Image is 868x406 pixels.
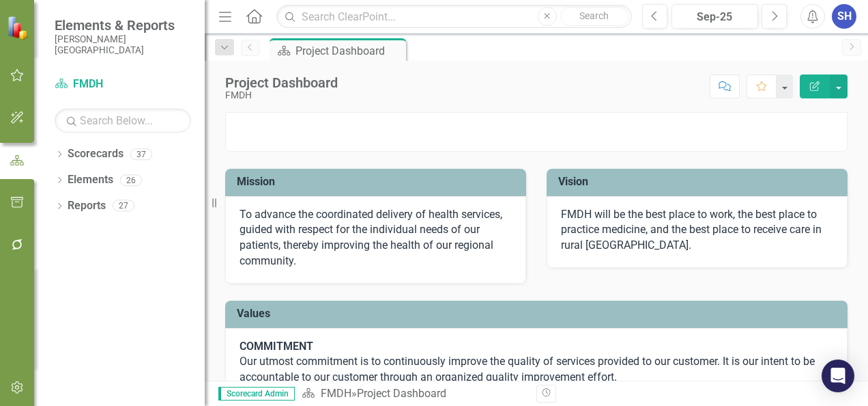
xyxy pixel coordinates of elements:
p: Our utmost commitment is to continuously improve the quality of services provided to our customer... [240,339,833,389]
div: 27 [113,200,134,212]
h3: Values [237,308,841,320]
div: » [302,386,526,402]
small: [PERSON_NAME][GEOGRAPHIC_DATA] [55,33,191,56]
a: FMDH [321,387,351,400]
span: Elements & Reports [55,17,191,33]
div: Project Dashboard [225,75,338,90]
div: FMDH [225,90,338,100]
p: FMDH will be the best place to work, the best place to practice medicine, and the best place to r... [561,207,833,254]
input: Search ClearPoint... [276,5,632,29]
a: Scorecards [68,146,124,162]
img: ClearPoint Strategy [7,16,31,40]
h3: Vision [558,176,841,188]
div: 26 [120,174,142,186]
strong: COMMITMENT [240,340,313,353]
h3: Mission [237,176,519,188]
input: Search Below... [55,109,191,133]
a: Elements [68,172,113,188]
span: Search [579,10,609,21]
div: Project Dashboard [357,387,446,400]
div: Project Dashboard [295,42,403,59]
button: Search [560,7,628,26]
div: Open Intercom Messenger [822,360,854,392]
button: SH [832,4,856,29]
a: Reports [68,198,106,214]
div: 37 [130,148,152,160]
p: To advance the coordinated delivery of health services, guided with respect for the individual ne... [240,207,512,269]
span: Scorecard Admin [218,387,295,401]
a: FMDH [55,77,191,92]
button: Sep-25 [671,4,758,29]
div: Sep-25 [676,9,753,25]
